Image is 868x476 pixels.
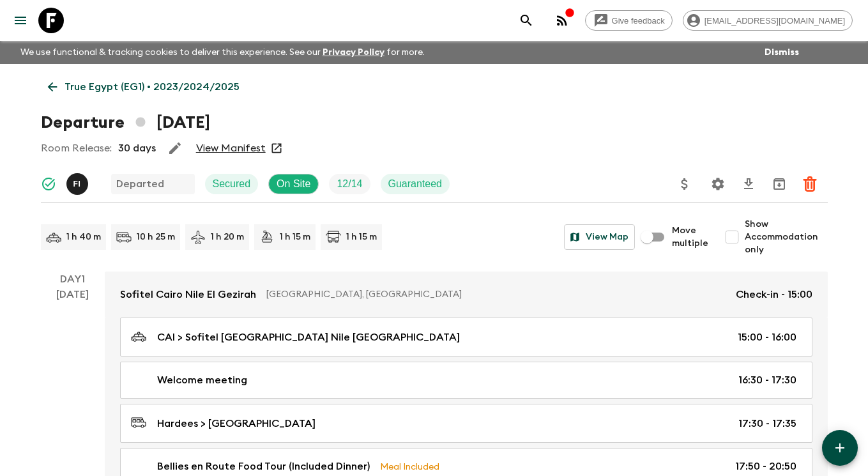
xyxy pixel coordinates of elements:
[120,287,256,302] p: Sofitel Cairo Nile El Gezirah
[797,171,823,197] button: Delete
[736,171,761,197] button: Download CSV
[738,330,796,345] p: 15:00 - 16:00
[346,231,377,243] p: 1 h 15 m
[766,171,792,197] button: Archive (Completed, Cancelled or Unsynced Departures only)
[514,8,539,33] button: search adventures
[157,459,370,474] p: Bellies en Route Food Tour (Included Dinner)
[605,16,672,26] span: Give feedback
[697,16,852,26] span: [EMAIL_ADDRESS][DOMAIN_NAME]
[380,459,439,473] p: Meal Included
[120,404,812,443] a: Hardees > [GEOGRAPHIC_DATA]17:30 - 17:35
[105,272,828,318] a: Sofitel Cairo Nile El Gezirah[GEOGRAPHIC_DATA], [GEOGRAPHIC_DATA]Check-in - 15:00
[736,287,812,302] p: Check-in - 15:00
[388,176,443,192] p: Guaranteed
[41,272,105,287] p: Day 1
[137,231,175,243] p: 10 h 25 m
[745,218,828,256] span: Show Accommodation only
[213,176,251,192] p: Secured
[268,174,319,194] div: On Site
[196,142,266,155] a: View Manifest
[116,176,164,192] p: Departed
[211,231,244,243] p: 1 h 20 m
[41,176,56,192] svg: Synced Successfully
[738,416,796,431] p: 17:30 - 17:35
[585,10,673,31] a: Give feedback
[738,372,796,388] p: 16:30 - 17:30
[672,171,697,197] button: Update Price, Early Bird Discount and Costs
[683,10,853,31] div: [EMAIL_ADDRESS][DOMAIN_NAME]
[329,174,370,194] div: Trip Fill
[337,176,362,192] p: 12 / 14
[323,48,385,57] a: Privacy Policy
[205,174,259,194] div: Secured
[41,110,210,135] h1: Departure [DATE]
[735,459,796,474] p: 17:50 - 20:50
[157,330,460,345] p: CAI > Sofitel [GEOGRAPHIC_DATA] Nile [GEOGRAPHIC_DATA]
[672,224,709,250] span: Move multiple
[66,177,91,187] span: Faten Ibrahim
[118,141,156,156] p: 30 days
[41,74,247,100] a: True Egypt (EG1) • 2023/2024/2025
[15,41,430,64] p: We use functional & tracking cookies to deliver this experience. See our for more.
[120,362,812,399] a: Welcome meeting16:30 - 17:30
[157,416,316,431] p: Hardees > [GEOGRAPHIC_DATA]
[277,176,310,192] p: On Site
[157,372,247,388] p: Welcome meeting
[761,43,802,61] button: Dismiss
[8,8,33,33] button: menu
[564,224,635,250] button: View Map
[120,318,812,357] a: CAI > Sofitel [GEOGRAPHIC_DATA] Nile [GEOGRAPHIC_DATA]15:00 - 16:00
[65,79,240,95] p: True Egypt (EG1) • 2023/2024/2025
[280,231,310,243] p: 1 h 15 m
[266,288,726,301] p: [GEOGRAPHIC_DATA], [GEOGRAPHIC_DATA]
[705,171,731,197] button: Settings
[41,141,112,156] p: Room Release:
[66,231,101,243] p: 1 h 40 m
